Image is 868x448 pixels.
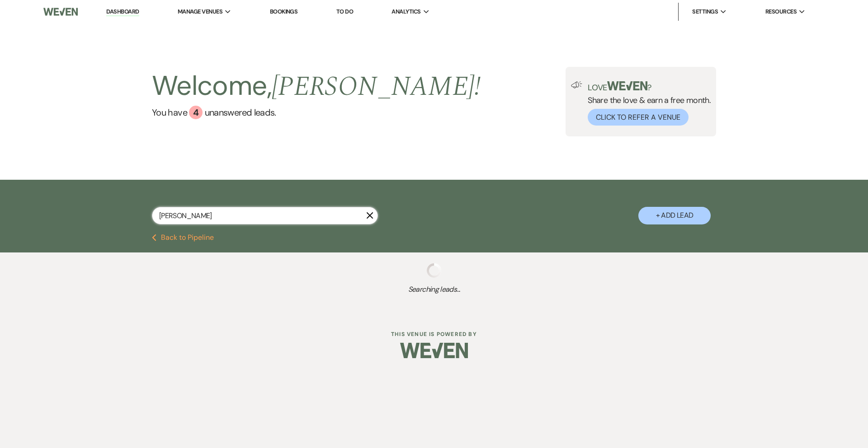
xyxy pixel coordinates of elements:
[400,335,468,366] img: Weven Logo
[178,7,222,16] span: Manage Venues
[43,284,825,295] span: Searching leads...
[638,207,711,224] button: + Add Lead
[582,81,711,126] div: Share the love & earn a free month.
[588,81,711,92] p: Love ?
[152,207,378,224] input: Search by name, event date, email address or phone number
[392,7,420,16] span: Analytics
[152,106,481,119] a: You have 4 unanswered leads.
[152,234,214,241] button: Back to Pipeline
[270,8,298,15] a: Bookings
[272,66,481,107] span: [PERSON_NAME] !
[336,8,353,15] a: To Do
[43,2,78,21] img: Weven Logo
[427,263,441,278] img: loading spinner
[152,67,481,106] h2: Welcome,
[692,7,718,16] span: Settings
[106,8,139,16] a: Dashboard
[607,81,647,90] img: weven-logo-green.svg
[588,109,689,126] button: Click to Refer a Venue
[765,7,797,16] span: Resources
[571,81,582,89] img: loud-speaker-illustration.svg
[189,106,203,119] div: 4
